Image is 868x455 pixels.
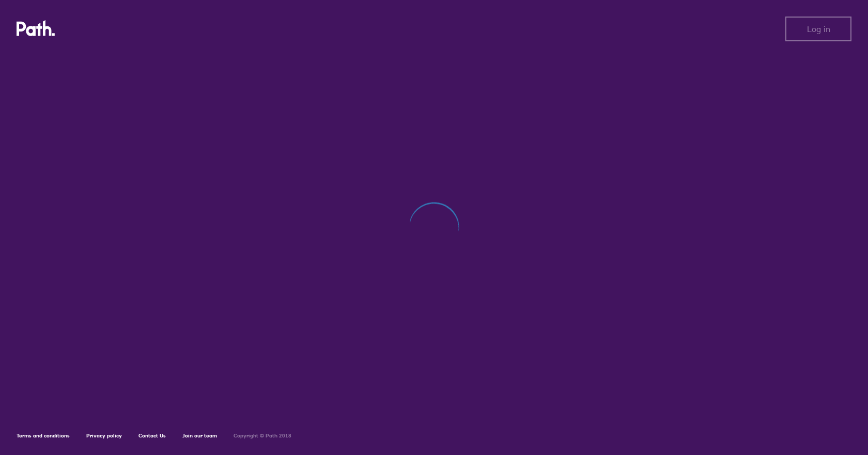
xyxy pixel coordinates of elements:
a: Join our team [182,432,217,439]
a: Terms and conditions [17,432,70,439]
h6: Copyright © Path 2018 [234,433,291,439]
a: Privacy policy [86,432,122,439]
span: Log in [807,24,830,34]
a: Contact Us [138,432,166,439]
button: Log in [785,17,851,41]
